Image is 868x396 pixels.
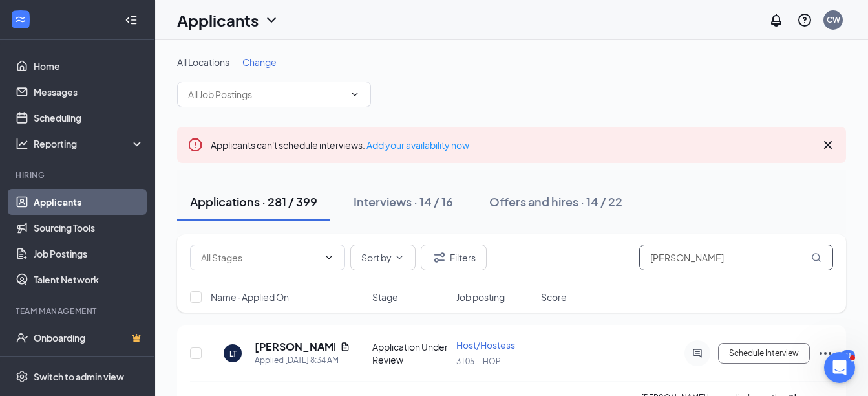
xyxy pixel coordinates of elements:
svg: Notifications [768,12,784,28]
span: All Locations [177,56,229,68]
svg: ActiveChat [690,348,705,358]
span: Score [541,291,567,303]
div: LT [229,348,237,359]
svg: ChevronDown [264,12,279,28]
svg: ChevronDown [350,89,360,100]
a: Sourcing Tools [34,215,144,241]
a: Add your availability now [366,139,469,151]
div: 21 [841,350,855,361]
svg: WorkstreamLogo [14,13,27,26]
a: Talent Network [34,267,144,292]
div: CW [827,14,840,25]
input: All Job Postings [188,87,344,102]
a: Messages [34,79,144,105]
div: Applied [DATE] 8:34 AM [255,354,350,367]
span: Sort by [361,253,392,262]
svg: Filter [432,250,447,265]
a: Scheduling [34,105,144,131]
span: Job posting [456,291,505,303]
h5: [PERSON_NAME] [255,340,335,354]
span: Stage [372,291,398,303]
svg: Analysis [16,137,28,150]
div: Switch to admin view [34,370,124,383]
div: Offers and hires · 14 / 22 [489,193,622,210]
svg: Ellipses [818,346,833,361]
div: Hiring [16,170,142,181]
svg: QuestionInfo [797,12,812,28]
h1: Applicants [177,9,259,31]
svg: ChevronDown [394,252,405,263]
a: OnboardingCrown [34,325,144,351]
div: Applications · 281 / 399 [190,193,317,210]
svg: Error [187,137,203,153]
span: Name · Applied On [211,291,289,303]
svg: Document [340,342,350,352]
button: Filter Filters [421,245,487,270]
div: Team Management [16,305,142,316]
span: Applicants can't schedule interviews. [211,139,469,151]
input: Search in applications [639,245,833,270]
svg: Collapse [125,14,138,27]
span: 3105 - IHOP [456,357,501,366]
span: Change [242,56,277,68]
svg: Cross [820,137,836,153]
a: TeamCrown [34,351,144,377]
svg: MagnifyingGlass [811,252,821,263]
a: Job Postings [34,241,144,267]
a: Home [34,53,144,79]
svg: ChevronDown [324,252,334,263]
button: Sort byChevronDown [350,245,416,270]
svg: Settings [16,370,28,383]
iframe: Intercom live chat [824,352,855,383]
div: Application Under Review [372,340,449,366]
div: Reporting [34,137,145,150]
input: All Stages [201,250,319,265]
span: Host/Hostess [456,339,515,351]
a: Applicants [34,189,144,215]
button: Schedule Interview [718,343,810,364]
div: Interviews · 14 / 16 [354,193,453,210]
